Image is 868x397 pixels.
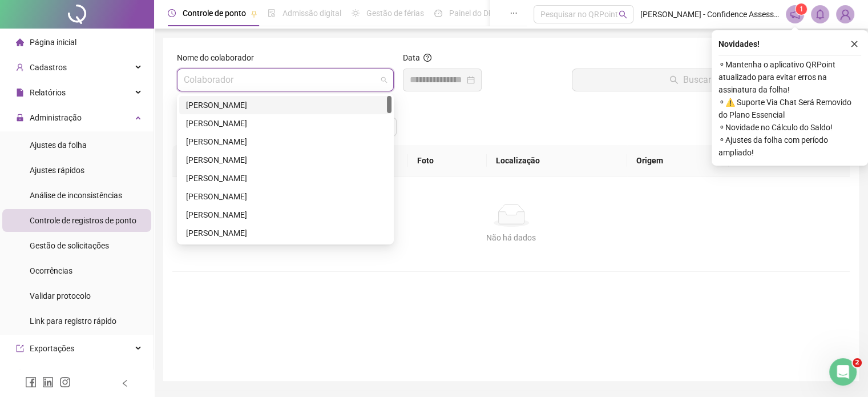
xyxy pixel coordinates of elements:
[16,344,24,352] span: export
[403,53,420,62] span: Data
[183,9,246,18] span: Controle de ponto
[16,114,24,122] span: lock
[16,63,24,71] span: user-add
[179,224,391,242] div: CLAUDIANA MARIA DA CONCEIÇÃO
[423,54,431,62] span: question-circle
[853,358,862,367] span: 2
[186,154,385,166] div: [PERSON_NAME]
[487,145,627,177] th: Localização
[179,187,391,206] div: CARLOS MAURICIO DOS SANTOS MATOS
[186,99,385,111] div: [PERSON_NAME]
[619,10,627,19] span: search
[30,191,122,200] span: Análise de inconsistências
[179,133,391,151] div: ALYSSON VINICIUS SANTOS
[352,9,360,17] span: sun
[718,38,760,50] span: Novidades !
[815,9,825,19] span: bell
[30,38,76,47] span: Página inicial
[30,369,72,378] span: Integrações
[30,141,87,150] span: Ajustes da folha
[30,266,72,275] span: Ocorrências
[268,9,276,17] span: file-done
[718,96,861,121] span: ⚬ ⚠️ Suporte Via Chat Será Removido do Plano Essencial
[449,9,494,18] span: Painel do DP
[186,208,385,221] div: [PERSON_NAME]
[30,88,66,97] span: Relatórios
[366,9,424,18] span: Gestão de férias
[640,8,779,21] span: [PERSON_NAME] - Confidence Assessoria e Administração de Condominios
[186,135,385,148] div: [PERSON_NAME]
[30,113,82,122] span: Administração
[42,376,54,388] span: linkedin
[30,216,136,225] span: Controle de registros de ponto
[186,172,385,185] div: [PERSON_NAME]
[30,166,84,175] span: Ajustes rápidos
[30,344,74,353] span: Exportações
[59,376,71,388] span: instagram
[179,206,391,224] div: CARLOS VITOR ROCHA VIANA
[796,3,807,15] sup: 1
[718,58,861,96] span: ⚬ Mantenha o aplicativo QRPoint atualizado para evitar erros na assinatura da folha!
[30,63,67,72] span: Cadastros
[25,376,37,388] span: facebook
[282,9,341,18] span: Admissão digital
[16,89,24,97] span: file
[179,169,391,187] div: BRENDO SOUZA SOARES
[627,145,729,177] th: Origem
[186,227,385,239] div: [PERSON_NAME]
[850,40,858,48] span: close
[179,114,391,133] div: AILTON JOSÉ DOS SANTOS
[837,6,854,23] img: 78724
[16,38,24,46] span: home
[790,9,800,19] span: notification
[179,96,391,114] div: ADRIANO ALVES DE OLIVEIRA
[186,231,836,244] div: Não há dados
[718,134,861,159] span: ⚬ Ajustes da folha com período ampliado!
[30,316,116,326] span: Link para registro rápido
[179,151,391,169] div: ANDERSON SANTOS NOVAES
[251,10,257,17] span: pushpin
[177,51,261,64] label: Nome do colaborador
[168,9,176,17] span: clock-circle
[186,117,385,130] div: [PERSON_NAME]
[408,145,487,177] th: Foto
[718,121,861,134] span: ⚬ Novidade no Cálculo do Saldo!
[829,358,857,386] iframe: Intercom live chat
[30,291,91,300] span: Validar protocolo
[121,379,129,387] span: left
[572,69,845,91] button: Buscar registros
[510,9,518,17] span: ellipsis
[186,190,385,203] div: [PERSON_NAME]
[800,5,804,13] span: 1
[30,241,109,250] span: Gestão de solicitações
[434,9,442,17] span: dashboard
